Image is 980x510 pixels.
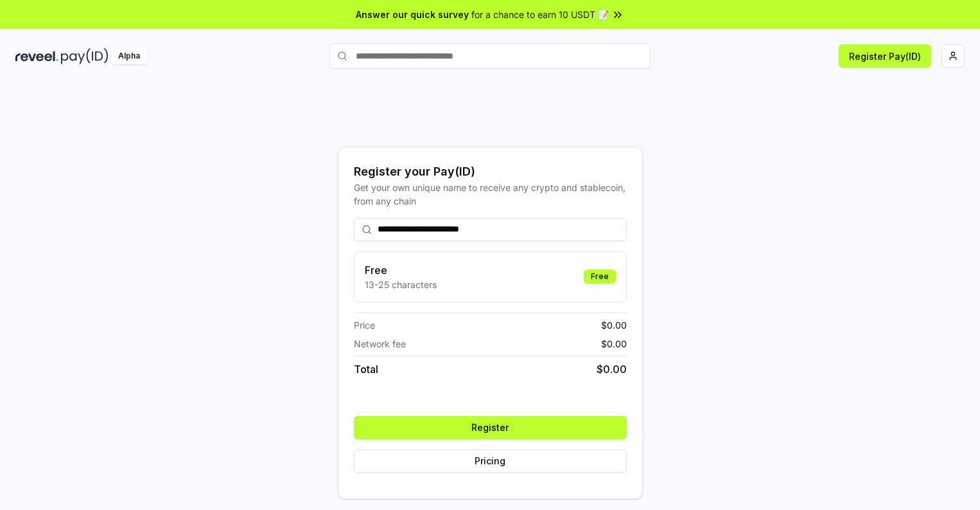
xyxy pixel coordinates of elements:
[601,318,627,332] span: $ 0.00
[354,450,627,473] button: Pricing
[61,48,109,64] img: pay_id
[354,337,406,351] span: Network fee
[354,361,378,377] span: Total
[601,337,627,351] span: $ 0.00
[365,262,437,278] h3: Free
[839,44,931,68] button: Register Pay(ID)
[354,181,627,208] div: Get your own unique name to receive any crypto and stablecoin, from any chain
[584,269,616,284] div: Free
[354,416,627,439] button: Register
[356,8,469,21] span: Answer our quick survey
[597,361,627,377] span: $ 0.00
[365,278,437,291] p: 13-25 characters
[471,8,609,21] span: for a chance to earn 10 USDT 📝
[354,318,375,332] span: Price
[15,48,58,64] img: reveel_dark
[111,48,147,64] div: Alpha
[354,163,627,181] div: Register your Pay(ID)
